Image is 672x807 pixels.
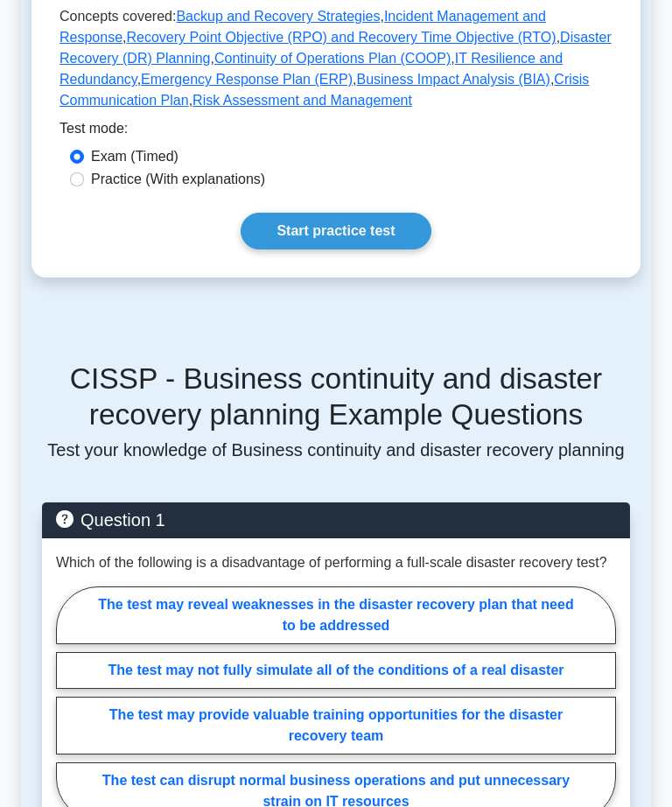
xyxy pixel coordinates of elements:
[141,72,353,87] a: Emergency Response Plan (ERP)
[192,93,412,108] a: Risk Assessment and Management
[214,51,451,66] a: Continuity of Operations Plan (COOP)
[356,72,549,87] a: Business Impact Analysis (BIA)
[42,439,630,460] p: Test your knowledge of Business continuity and disaster recovery planning
[241,213,430,249] a: Start practice test
[59,6,612,118] p: Concepts covered: , , , , , , , , ,
[56,652,616,689] label: The test may not fully simulate all of the conditions of a real disaster
[56,697,616,754] label: The test may provide valuable training opportunities for the disaster recovery team
[127,30,556,45] a: Recovery Point Objective (RPO) and Recovery Time Objective (RTO)
[91,146,178,167] label: Exam (Timed)
[59,30,612,66] a: Disaster Recovery (DR) Planning
[91,169,265,190] label: Practice (With explanations)
[56,552,607,573] p: Which of the following is a disadvantage of performing a full-scale disaster recovery test?
[56,509,616,530] h5: Question 1
[42,361,630,432] h5: CISSP - Business continuity and disaster recovery planning Example Questions
[59,118,612,146] div: Test mode:
[176,9,380,24] a: Backup and Recovery Strategies
[56,586,616,644] label: The test may reveal weaknesses in the disaster recovery plan that need to be addressed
